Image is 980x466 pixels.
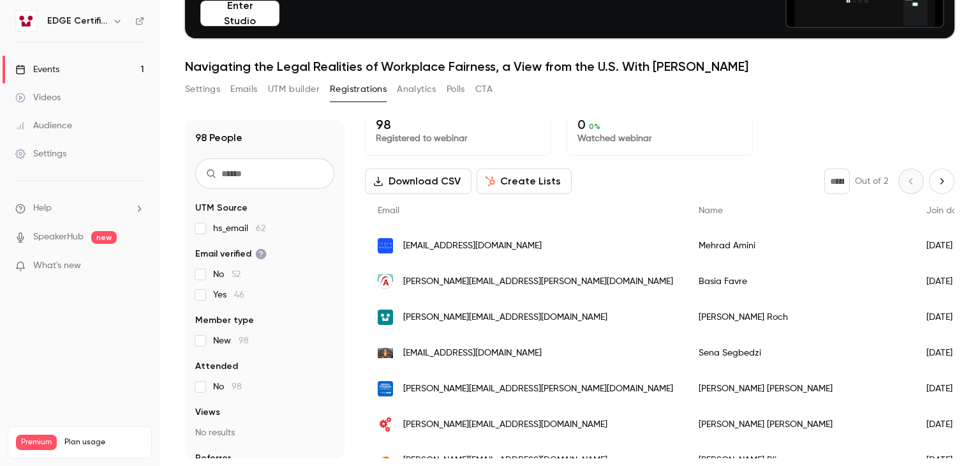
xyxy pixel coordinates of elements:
div: [DATE] [914,228,979,264]
img: edge-strategy.com [378,310,393,325]
span: [EMAIL_ADDRESS][DOMAIN_NAME] [403,239,542,253]
button: UTM builder [268,79,320,100]
div: Events [15,63,59,76]
button: Registrations [330,79,387,100]
span: [EMAIL_ADDRESS][DOMAIN_NAME] [403,347,542,360]
span: 46 [234,290,244,299]
div: [DATE] [914,264,979,299]
span: 98 [239,336,249,345]
a: SpeakerHub [33,230,84,244]
img: newleftaccelerator.org [378,417,393,432]
div: Sena Segbedzi [686,335,914,371]
span: 52 [232,270,241,279]
span: Help [33,202,52,215]
span: Email verified [195,248,267,260]
button: Polls [447,79,465,100]
span: hs_email [213,222,265,235]
button: Download CSV [365,169,471,194]
span: UTM Source [195,202,248,214]
h6: EDGE Certification [47,15,107,27]
button: Create Lists [477,169,572,194]
div: [DATE] [914,371,979,407]
p: 0 [577,117,742,132]
p: Out of 2 [855,175,888,188]
span: Name [699,206,723,215]
span: Attended [195,360,238,373]
span: Referrer [195,452,231,465]
img: EDGE Certification [16,11,36,31]
span: New [213,334,249,347]
button: Settings [185,79,220,100]
p: Watched webinar [577,132,742,145]
span: Email [378,206,399,215]
span: [PERSON_NAME][EMAIL_ADDRESS][DOMAIN_NAME] [403,418,607,432]
img: christiandior.com [378,348,393,358]
p: 98 [376,117,540,132]
div: Basia Favre [686,264,914,299]
div: [DATE] [914,335,979,371]
button: Enter Studio [200,1,279,26]
img: mtsu.edu [378,381,393,396]
div: [PERSON_NAME] [PERSON_NAME] [686,407,914,442]
div: Mehrad Amini [686,228,914,264]
div: Settings [15,147,66,160]
img: ivecogroup.com [378,238,393,253]
h1: Navigating the Legal Realities of Workplace Fairness, a View from the U.S. With [PERSON_NAME] [185,59,954,74]
span: Member type [195,314,254,327]
img: weadvance.ch [378,274,393,289]
p: Registered to webinar [376,132,540,145]
h1: 98 People [195,130,242,146]
span: 62 [256,224,265,233]
p: No results [195,426,334,439]
span: [PERSON_NAME][EMAIL_ADDRESS][PERSON_NAME][DOMAIN_NAME] [403,275,673,289]
span: No [213,268,241,281]
button: CTA [475,79,493,100]
span: Yes [213,289,244,301]
li: help-dropdown-opener [15,202,144,215]
span: [PERSON_NAME][EMAIL_ADDRESS][PERSON_NAME][DOMAIN_NAME] [403,382,673,396]
span: No [213,380,242,393]
span: 98 [232,382,242,391]
span: What's new [33,259,81,273]
div: Audience [15,119,72,132]
span: Join date [926,206,966,215]
span: new [91,231,117,244]
div: [DATE] [914,407,979,442]
span: Premium [16,435,57,450]
button: Analytics [397,79,436,100]
span: [PERSON_NAME][EMAIL_ADDRESS][DOMAIN_NAME] [403,311,607,324]
div: [DATE] [914,299,979,335]
span: Views [195,406,220,419]
button: Emails [230,79,257,100]
span: 0 % [589,122,600,131]
div: Videos [15,91,61,104]
div: [PERSON_NAME] [PERSON_NAME] [686,371,914,407]
span: Plan usage [64,437,144,447]
div: [PERSON_NAME] Roch [686,299,914,335]
button: Next page [929,169,954,194]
